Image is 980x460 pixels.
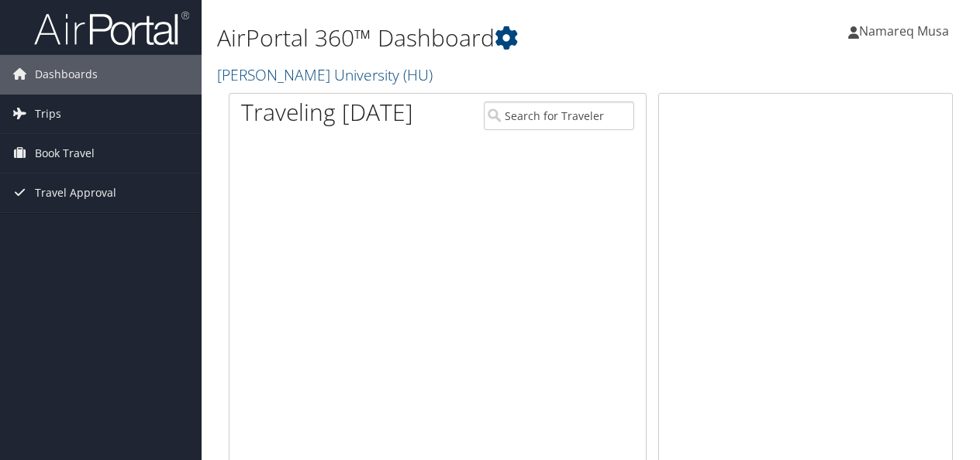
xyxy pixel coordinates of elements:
span: Book Travel [35,134,95,173]
span: Trips [35,94,61,133]
span: Travel Approval [35,173,116,212]
span: Dashboards [35,55,98,94]
span: Namareq Musa [859,22,949,39]
img: airportal-logo.png [34,10,189,46]
a: Namareq Musa [848,8,964,54]
h1: Traveling [DATE] [241,96,413,129]
h1: AirPortal 360™ Dashboard [217,22,716,54]
input: Search for Traveler [484,101,634,130]
a: [PERSON_NAME] University (HU) [217,64,437,85]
